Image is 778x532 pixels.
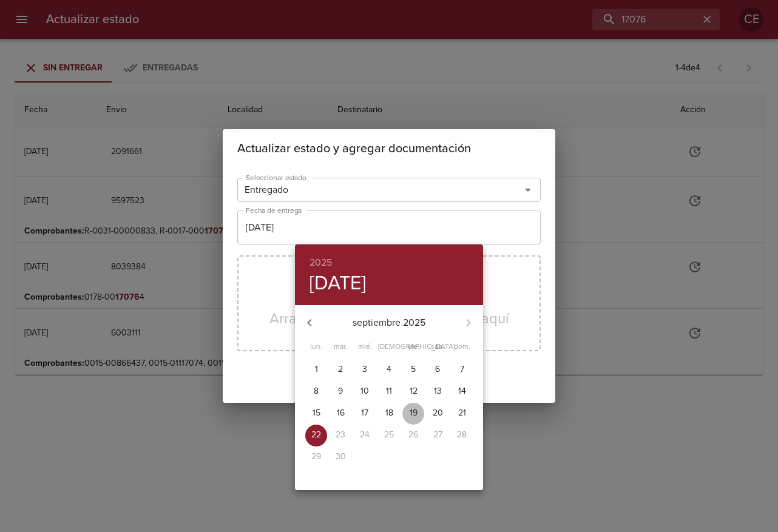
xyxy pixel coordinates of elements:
[458,407,466,419] p: 21
[410,385,418,397] p: 12
[313,407,320,419] p: 15
[305,425,327,446] button: 22
[305,403,327,425] button: 15
[337,407,345,419] p: 16
[360,385,369,397] p: 10
[311,429,321,441] p: 22
[330,381,351,403] button: 9
[338,385,343,397] p: 9
[361,407,368,419] p: 17
[451,403,473,425] button: 21
[330,359,351,381] button: 2
[411,363,416,375] p: 5
[378,381,400,403] button: 11
[433,407,443,419] p: 20
[305,359,327,381] button: 1
[378,403,400,425] button: 18
[378,341,400,353] span: [DEMOGRAPHIC_DATA].
[305,341,327,353] span: lun.
[354,403,376,425] button: 17
[427,381,448,403] button: 13
[451,359,473,381] button: 7
[338,363,343,375] p: 2
[427,403,448,425] button: 20
[458,385,466,397] p: 14
[402,359,424,381] button: 5
[354,359,376,381] button: 3
[310,271,366,295] button: [DATE]
[427,359,448,381] button: 6
[315,363,318,375] p: 1
[402,341,424,353] span: vie.
[402,403,424,425] button: 19
[451,341,473,353] span: dom.
[410,407,418,419] p: 19
[387,363,391,375] p: 4
[354,341,376,353] span: mié.
[460,363,464,375] p: 7
[451,381,473,403] button: 14
[427,341,448,353] span: sáb.
[354,381,376,403] button: 10
[435,363,440,375] p: 6
[324,315,454,330] p: septiembre 2025
[434,385,442,397] p: 13
[362,363,367,375] p: 3
[385,407,393,419] p: 18
[330,341,351,353] span: mar.
[314,385,319,397] p: 8
[386,385,392,397] p: 11
[402,381,424,403] button: 12
[305,381,327,403] button: 8
[310,254,332,271] button: 2025
[378,359,400,381] button: 4
[330,403,351,425] button: 16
